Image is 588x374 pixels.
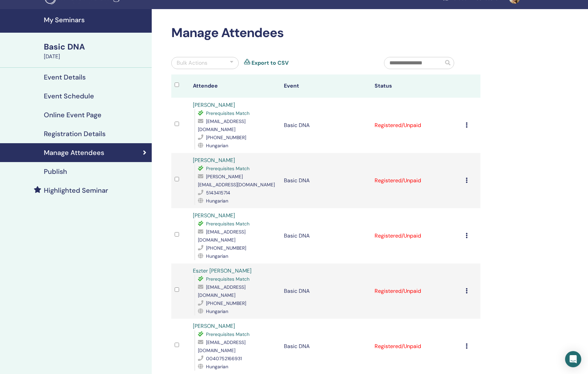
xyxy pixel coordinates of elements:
a: Export to CSV [252,59,289,67]
span: Prerequisites Match [206,165,249,172]
a: [PERSON_NAME] [193,101,235,108]
h4: Highlighted Seminar [44,186,108,194]
span: Hungarian [206,143,228,149]
span: Prerequisites Match [206,276,249,282]
a: [PERSON_NAME] [193,212,235,219]
span: Hungarian [206,364,228,370]
span: Hungarian [206,308,228,314]
td: Basic DNA [281,98,372,153]
td: Basic DNA [281,319,372,374]
h4: Registration Details [44,130,106,138]
span: [EMAIL_ADDRESS][DOMAIN_NAME] [198,284,245,298]
span: 0040752166931 [206,355,242,362]
span: Hungarian [206,198,228,204]
h4: Publish [44,167,67,176]
span: Hungarian [206,253,228,259]
span: [PHONE_NUMBER] [206,245,246,251]
h4: Event Details [44,73,86,81]
th: Status [371,74,462,98]
td: Basic DNA [281,153,372,208]
div: [DATE] [44,53,148,61]
h2: Manage Attendees [171,25,480,41]
h4: My Seminars [44,16,148,24]
a: Basic DNA[DATE] [40,41,152,61]
td: Basic DNA [281,208,372,263]
span: [EMAIL_ADDRESS][DOMAIN_NAME] [198,118,245,132]
div: Open Intercom Messenger [565,351,581,367]
h4: Manage Attendees [44,149,104,157]
span: Prerequisites Match [206,110,249,116]
span: [PHONE_NUMBER] [206,134,246,141]
a: [PERSON_NAME] [193,322,235,330]
span: [PHONE_NUMBER] [206,300,246,306]
span: Prerequisites Match [206,221,249,227]
span: [EMAIL_ADDRESS][DOMAIN_NAME] [198,339,245,353]
h4: Online Event Page [44,111,101,119]
td: Basic DNA [281,263,372,319]
span: [PERSON_NAME][EMAIL_ADDRESS][DOMAIN_NAME] [198,174,275,188]
a: [PERSON_NAME] [193,157,235,164]
div: Bulk Actions [177,59,207,67]
th: Attendee [189,74,281,98]
div: Basic DNA [44,41,148,53]
span: Prerequisites Match [206,331,249,337]
span: 5143415714 [206,190,230,196]
h4: Event Schedule [44,92,94,100]
span: [EMAIL_ADDRESS][DOMAIN_NAME] [198,229,245,243]
a: Eszter [PERSON_NAME] [193,267,252,274]
th: Event [281,74,372,98]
